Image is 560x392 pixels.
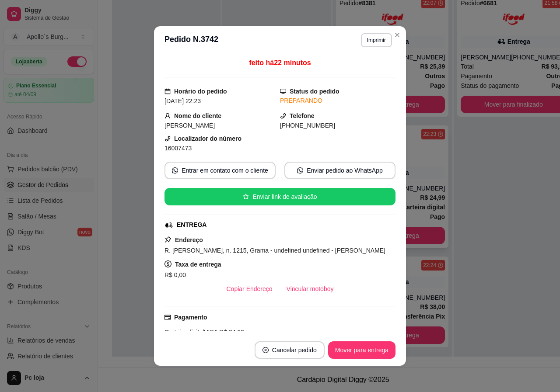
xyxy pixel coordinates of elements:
span: phone [164,135,171,142]
div: PREPARANDO [280,96,395,105]
span: phone [280,113,286,119]
div: ENTREGA [177,220,206,229]
strong: Telefone [290,112,315,119]
span: [DATE] 22:23 [164,97,201,104]
span: [PERSON_NAME] [164,122,215,129]
h3: Pedido N. 3742 [164,33,218,47]
button: Vincular motoboy [280,280,341,298]
span: whats-app [297,167,303,173]
span: calendar [164,88,171,94]
span: user [164,113,171,119]
strong: Status do pedido [290,88,339,95]
button: Close [390,28,404,42]
span: [PHONE_NUMBER] [280,122,335,129]
span: R$ 24,99 [217,329,244,336]
span: close-circle [262,347,269,353]
button: whats-appEnviar pedido ao WhatsApp [284,162,395,179]
strong: Taxa de entrega [175,261,221,268]
span: 16007473 [164,145,192,152]
span: star [243,194,249,200]
span: credit-card [164,314,171,320]
strong: Localizador do número [174,135,241,142]
button: Mover para entrega [328,341,395,359]
button: starEnviar link de avaliação [164,188,395,205]
span: R$ 0,00 [164,271,186,278]
span: feito há 22 minutos [249,59,311,66]
span: R. [PERSON_NAME], n. 1215, Grama - undefined undefined - [PERSON_NAME] [164,247,385,254]
span: whats-app [172,167,178,173]
span: desktop [280,88,286,94]
button: Imprimir [361,33,392,47]
strong: Nome do cliente [174,112,221,119]
strong: Endereço [175,236,203,243]
button: Copiar Endereço [220,280,280,298]
span: Carteira digital VISA [164,329,217,336]
span: dollar [164,260,171,267]
button: close-circleCancelar pedido [255,341,325,359]
strong: Pagamento [174,314,207,321]
strong: Horário do pedido [174,88,227,95]
button: whats-appEntrar em contato com o cliente [164,162,276,179]
span: pushpin [164,236,171,243]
